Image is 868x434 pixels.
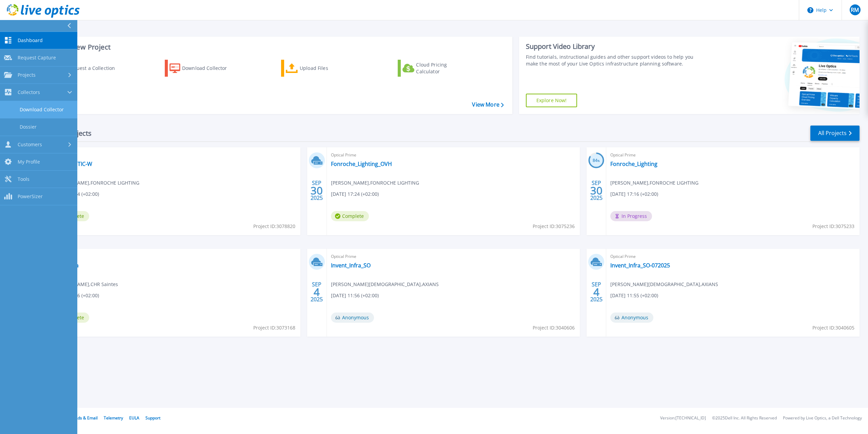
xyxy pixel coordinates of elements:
[18,193,43,200] span: PowerSizer
[48,60,124,77] a: Request a Collection
[51,179,139,187] span: [PERSON_NAME] , FONROCHE LIGHTING
[253,324,295,332] span: Project ID: 3073168
[67,61,122,75] div: Request a Collection
[18,37,43,43] span: Dashboard
[812,223,854,230] span: Project ID: 3075233
[331,292,379,299] span: [DATE] 11:56 (+02:00)
[310,280,323,304] div: SEP 2025
[590,188,603,193] span: 30
[610,253,855,260] span: Optical Prime
[165,60,240,77] a: Download Collector
[104,415,123,421] a: Telemetry
[588,157,604,165] h3: 84
[590,178,603,203] div: SEP 2025
[526,94,577,107] a: Explore Now!
[712,416,777,420] li: © 2025 Dell Inc. All Rights Reserved
[331,151,576,159] span: Optical Prime
[610,281,718,288] span: [PERSON_NAME][DEMOGRAPHIC_DATA] , AXIANS
[331,262,371,269] a: Invent_Infra_SO
[310,178,323,203] div: SEP 2025
[331,281,439,288] span: [PERSON_NAME][DEMOGRAPHIC_DATA] , AXIANS
[472,101,504,108] a: View More
[610,292,658,299] span: [DATE] 11:55 (+02:00)
[51,151,296,159] span: Optical Prime
[610,161,657,167] a: Fonroche_Lighting
[18,176,29,182] span: Tools
[597,159,600,163] span: %
[610,313,653,323] span: Anonymous
[182,61,236,75] div: Download Collector
[610,211,652,221] span: In Progress
[18,89,40,95] span: Collectors
[526,54,702,67] div: Find tutorials, instructional guides and other support videos to help you make the most of your L...
[593,289,599,295] span: 4
[18,72,36,78] span: Projects
[590,280,603,304] div: SEP 2025
[18,159,40,165] span: My Profile
[129,415,139,421] a: EULA
[610,151,855,159] span: Optical Prime
[331,179,419,187] span: [PERSON_NAME] , FONROCHE LIGHTING
[51,281,118,288] span: [PERSON_NAME] , CHR Saintes
[314,289,320,295] span: 4
[416,61,470,75] div: Cloud Pricing Calculator
[331,190,379,198] span: [DATE] 17:24 (+02:00)
[331,211,369,221] span: Complete
[51,253,296,260] span: Optical Prime
[253,223,295,230] span: Project ID: 3078820
[810,126,860,141] a: All Projects
[48,43,504,51] h3: Start a New Project
[610,179,698,187] span: [PERSON_NAME] , FONROCHE LIGHTING
[331,161,392,167] a: Fonroche_Lighting_OVH
[311,188,323,193] span: 30
[610,190,658,198] span: [DATE] 17:16 (+02:00)
[18,55,56,61] span: Request Capture
[783,416,862,420] li: Powered by Live Optics, a Dell Technology
[75,415,98,421] a: Ads & Email
[331,253,576,260] span: Optical Prime
[851,7,859,13] span: RM
[610,262,670,269] a: Invent_Infra_SO-072025
[300,61,354,75] div: Upload Files
[18,141,42,148] span: Customers
[812,324,854,332] span: Project ID: 3040605
[331,313,374,323] span: Anonymous
[660,416,706,420] li: Version: [TECHNICAL_ID]
[281,60,357,77] a: Upload Files
[145,415,160,421] a: Support
[526,42,702,51] div: Support Video Library
[398,60,473,77] a: Cloud Pricing Calculator
[533,223,575,230] span: Project ID: 3075236
[533,324,575,332] span: Project ID: 3040606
